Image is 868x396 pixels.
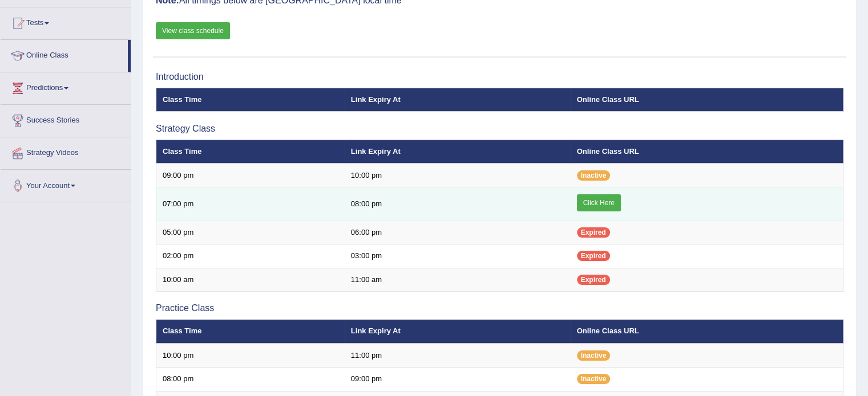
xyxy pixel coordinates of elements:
span: Expired [577,227,610,238]
a: Online Class [1,40,128,68]
td: 11:00 pm [345,344,571,368]
td: 09:00 pm [345,368,571,391]
th: Online Class URL [571,140,843,164]
span: Expired [577,251,610,261]
span: Inactive [577,350,611,361]
td: 07:00 pm [156,187,345,221]
a: Predictions [1,72,131,101]
td: 09:00 pm [156,164,345,187]
td: 10:00 pm [156,344,345,368]
a: View class schedule [156,22,230,39]
th: Online Class URL [571,88,843,112]
h3: Strategy Class [156,124,843,134]
td: 08:00 pm [345,187,571,221]
span: Expired [577,275,610,285]
h3: Introduction [156,72,843,82]
a: Tests [1,7,131,36]
a: Success Stories [1,105,131,133]
td: 06:00 pm [345,221,571,244]
span: Inactive [577,170,611,181]
th: Link Expiry At [345,320,571,344]
td: 03:00 pm [345,244,571,268]
td: 08:00 pm [156,368,345,391]
a: Your Account [1,170,131,198]
td: 05:00 pm [156,221,345,244]
th: Link Expiry At [345,140,571,164]
td: 10:00 pm [345,164,571,187]
th: Link Expiry At [345,88,571,112]
td: 11:00 am [345,268,571,292]
th: Class Time [156,88,345,112]
a: Strategy Videos [1,137,131,166]
a: Click Here [577,194,621,211]
th: Class Time [156,320,345,344]
th: Online Class URL [571,320,843,344]
span: Inactive [577,374,611,384]
h3: Practice Class [156,303,843,313]
th: Class Time [156,140,345,164]
td: 10:00 am [156,268,345,292]
td: 02:00 pm [156,244,345,268]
